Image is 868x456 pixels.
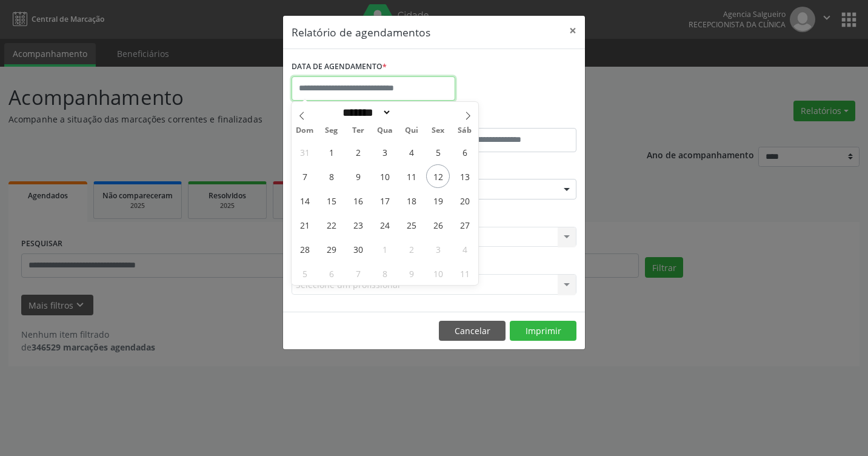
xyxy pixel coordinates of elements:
[293,213,316,236] span: Setembro 21, 2025
[437,109,576,128] label: ATÉ
[425,127,452,135] span: Sex
[372,127,398,135] span: Qua
[338,106,392,119] select: Month
[426,213,450,236] span: Setembro 26, 2025
[292,127,318,135] span: Dom
[439,321,506,341] button: Cancelar
[373,189,396,212] span: Setembro 17, 2025
[373,140,396,164] span: Setembro 3, 2025
[293,189,316,212] span: Setembro 14, 2025
[453,237,476,261] span: Outubro 4, 2025
[399,213,423,236] span: Setembro 25, 2025
[293,140,316,164] span: Agosto 31, 2025
[399,189,423,212] span: Setembro 18, 2025
[426,189,450,212] span: Setembro 19, 2025
[373,261,396,285] span: Outubro 8, 2025
[399,261,423,285] span: Outubro 9, 2025
[346,140,370,164] span: Setembro 2, 2025
[453,261,476,285] span: Outubro 11, 2025
[399,237,423,261] span: Outubro 2, 2025
[453,213,476,236] span: Setembro 27, 2025
[293,261,316,285] span: Outubro 5, 2025
[346,237,370,261] span: Setembro 30, 2025
[318,127,345,135] span: Seg
[426,261,450,285] span: Outubro 10, 2025
[346,164,370,188] span: Setembro 9, 2025
[373,164,396,188] span: Setembro 10, 2025
[319,213,343,236] span: Setembro 22, 2025
[453,140,476,164] span: Setembro 6, 2025
[292,24,430,40] h5: Relatório de agendamentos
[452,127,478,135] span: Sáb
[345,127,372,135] span: Ter
[346,189,370,212] span: Setembro 16, 2025
[399,140,423,164] span: Setembro 4, 2025
[392,106,432,119] input: Year
[561,16,585,45] button: Close
[346,213,370,236] span: Setembro 23, 2025
[399,164,423,188] span: Setembro 11, 2025
[453,164,476,188] span: Setembro 13, 2025
[346,261,370,285] span: Outubro 7, 2025
[398,127,425,135] span: Qui
[510,321,576,341] button: Imprimir
[319,164,343,188] span: Setembro 8, 2025
[426,140,450,164] span: Setembro 5, 2025
[426,164,450,188] span: Setembro 12, 2025
[319,237,343,261] span: Setembro 29, 2025
[293,237,316,261] span: Setembro 28, 2025
[292,58,387,76] label: DATA DE AGENDAMENTO
[293,164,316,188] span: Setembro 7, 2025
[319,261,343,285] span: Outubro 6, 2025
[426,237,450,261] span: Outubro 3, 2025
[319,140,343,164] span: Setembro 1, 2025
[319,189,343,212] span: Setembro 15, 2025
[373,237,396,261] span: Outubro 1, 2025
[453,189,476,212] span: Setembro 20, 2025
[373,213,396,236] span: Setembro 24, 2025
